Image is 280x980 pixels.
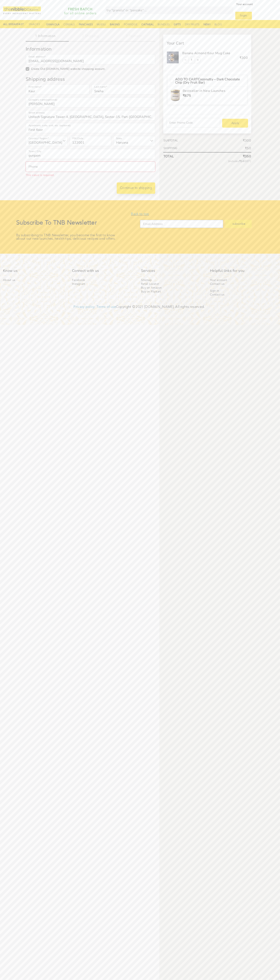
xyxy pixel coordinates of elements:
th: Subtotal [163,139,193,142]
a: Buy on Amazon [141,286,204,289]
span: login [240,14,247,17]
bdi: 300 [243,138,251,143]
a: GIFTS [171,22,183,27]
bdi: 50 [245,146,251,150]
input: Enter Promo Code [167,118,220,127]
small: (includes IGST) [193,160,251,163]
span: Facebook [72,279,85,282]
a: BAKING [107,22,122,27]
img: TNB-logo [3,6,41,14]
span: Coconutty – Dark Chocolate Chip (Dry Fruit Bar) [175,78,245,84]
a: Shipping [69,35,112,42]
input: Town / City [26,149,155,159]
span: Your account [210,279,227,282]
input: ADD TO CARTCoconutty – Dark Chocolate Chip (Dry Fruit Bar) [170,79,174,83]
b: BAKING [110,23,120,26]
input: Last name [91,84,155,94]
input: PIN Code [70,136,111,146]
a: About us [3,279,66,282]
p: Copyright © 2021 [DOMAIN_NAME]. All rights reserved. [57,305,221,309]
span: Buy on Amazon [141,286,162,289]
a: Sign in [210,289,273,292]
input: Apartment, suite, unit, etc. (optional) [26,123,155,133]
a: login [235,12,252,20]
a: DRY FRUITS [182,22,202,27]
div: Banana Almond flour Mug Cake [182,52,236,55]
a: Sitemap [141,279,204,282]
bdi: 300 [240,56,248,60]
a: Contact us [210,283,273,285]
a: Your account [210,279,273,282]
p: By subscribing to TNB Newsletter, you become the first to know about our new launches, health tip... [16,234,140,240]
input: Search [105,6,227,14]
img: Coconutty - Dark Chocolate Chip (Dry Fruit Bar) - Jar 240g [170,89,181,101]
a: Edit [189,59,195,61]
span: Contact us [210,293,224,296]
h4: Helpful links for you [210,269,273,272]
span: 14 [239,159,244,163]
b: NEW! [204,23,211,26]
th: Shipping [163,147,193,150]
button: subscribe [225,220,251,228]
a: All breakfast [3,23,24,26]
a: Back to top [131,212,149,216]
a: BLOG [212,22,224,27]
span: Instagram [72,283,85,285]
button: Increment [195,57,201,63]
input: Phone [26,162,155,172]
input: Email address [26,54,155,64]
span: ₹ [183,93,185,98]
input: Company name (optional) [26,97,155,107]
span: Sitemap [141,279,152,282]
span: Retail Locator [141,283,159,285]
h4: Connect with us [72,269,135,272]
input: Apply [222,119,248,128]
a: Contact us [210,293,273,296]
a: BUNDLES [155,22,172,27]
a: PANCAKES [76,22,95,27]
a: NEW! [201,22,213,27]
a: CEREALS [61,22,77,27]
a: Continue to shipping [117,182,155,194]
h3: Shipping address [26,77,155,82]
span: ₹ [245,146,247,150]
span: subscribe [232,222,245,226]
span: Contact us [210,283,224,285]
b: GIFTS [174,23,181,26]
a: Your account [235,1,253,8]
input: Street address [26,110,155,120]
a: Facebook [72,279,135,282]
bdi: 675 [183,93,191,98]
span: Buy on Flipkart [141,290,161,293]
a: Terms of use [97,305,116,309]
input: First name [26,84,89,94]
a: OATMEAL [139,22,156,27]
h4: Services [141,269,204,272]
strong: FRESH BATCH [68,8,92,11]
img: Chocolate Chip Mug cake [167,51,179,64]
h3: Your Cart [167,41,248,45]
a: Retail Locator [141,283,204,285]
input: Email Address [140,220,223,228]
b: ADD TO CART [175,77,198,82]
span: ₹ [243,138,245,143]
a: Snacks [28,23,41,26]
span: ₹ [240,56,242,60]
b: GRANOLA [46,23,59,26]
bdi: 350 [243,154,251,159]
a: Instagram [72,283,135,285]
span: Sign in [210,289,219,292]
a: PORRIDGE [121,22,140,27]
label: Create Old [DOMAIN_NAME] website shopping account. [31,68,105,70]
a: Privacy policy [73,305,95,309]
a: MUESLI [94,22,108,27]
span: About us [3,279,15,282]
b: OATMEAL [141,23,154,26]
a: Information [26,35,69,42]
button: Decrement [182,57,189,63]
a: Buy on Flipkart [141,290,204,293]
span: ₹ [243,154,245,159]
li: This value is required. [26,174,155,177]
a: GRANOLA [44,22,62,27]
span: ₹ [239,159,241,163]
